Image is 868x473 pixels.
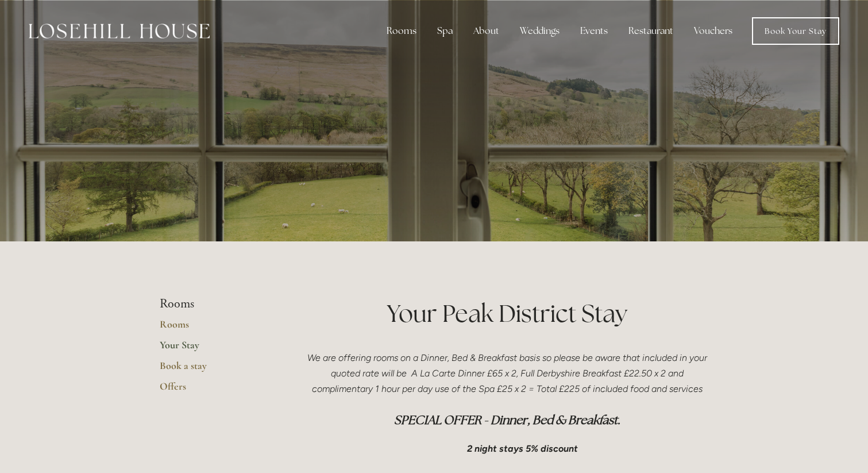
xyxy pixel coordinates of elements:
[619,20,682,43] div: Restaurant
[377,20,426,43] div: Rooms
[394,412,620,428] em: SPECIAL OFFER - Dinner, Bed & Breakfast.
[511,20,569,43] div: Weddings
[307,352,709,394] em: We are offering rooms on a Dinner, Bed & Breakfast basis so please be aware that included in your...
[464,20,508,43] div: About
[685,20,742,43] a: Vouchers
[428,20,462,43] div: Spa
[306,297,709,330] h1: Your Peak District Stay
[752,17,839,45] a: Book Your Stay
[29,24,210,39] img: Losehill House
[160,380,269,401] a: Offers
[160,318,269,339] a: Rooms
[160,297,269,312] li: Rooms
[160,359,269,380] a: Book a stay
[571,20,617,43] div: Events
[467,443,578,454] em: 2 night stays 5% discount
[160,339,269,359] a: Your Stay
